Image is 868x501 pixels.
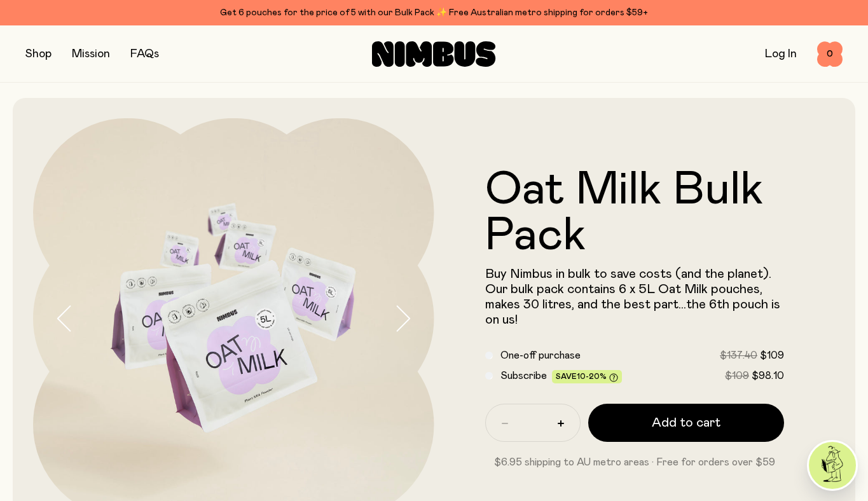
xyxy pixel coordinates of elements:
img: agent [809,442,856,489]
span: Add to cart [652,414,720,432]
span: 10-20% [577,373,607,380]
button: Add to cart [588,404,785,442]
span: $109 [725,371,749,381]
p: $6.95 shipping to AU metro areas · Free for orders over $59 [485,455,785,470]
span: Buy Nimbus in bulk to save costs (and the planet). Our bulk pack contains 6 x 5L Oat Milk pouches... [485,268,780,326]
span: One-off purchase [500,350,581,360]
span: Save [556,373,618,382]
a: Log In [765,48,797,60]
a: Mission [72,48,110,60]
span: $137.40 [720,350,757,360]
div: Get 6 pouches for the price of 5 with our Bulk Pack ✨ Free Australian metro shipping for orders $59+ [25,5,843,20]
span: $98.10 [752,371,784,381]
h1: Oat Milk Bulk Pack [485,167,785,259]
span: Subscribe [500,371,547,381]
button: 0 [817,41,843,67]
span: $109 [760,350,784,360]
a: FAQs [130,48,159,60]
